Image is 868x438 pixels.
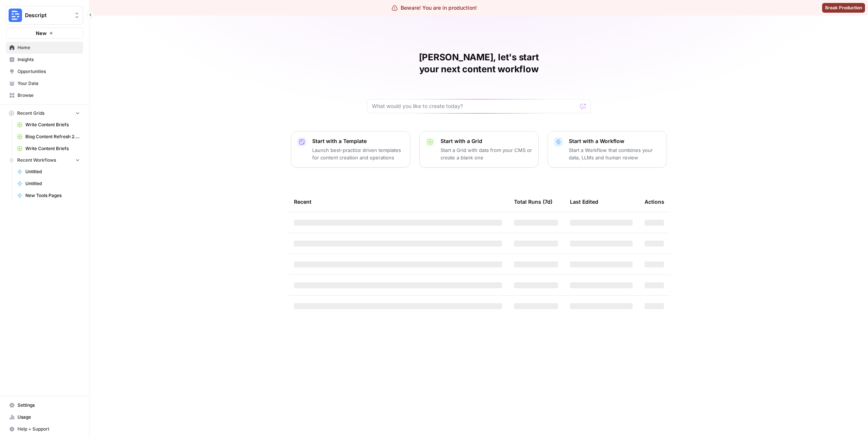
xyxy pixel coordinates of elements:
div: Actions [645,191,664,212]
span: Insights [18,56,80,63]
a: Insights [6,54,83,66]
span: Help + Support [18,426,80,432]
span: New Tools Pages [25,192,80,199]
img: Descript Logo [9,9,22,22]
a: Your Data [6,77,83,89]
button: Recent Grids [6,108,83,119]
a: Opportunities [6,66,83,77]
p: Start a Workflow that combines your data, LLMs and human review [569,146,661,161]
p: Start with a Grid [441,137,532,145]
span: Untitled [25,180,80,187]
span: Your Data [18,80,80,87]
span: Usage [18,414,80,420]
span: Descript [25,12,70,19]
p: Launch best-practice driven templates for content creation and operations [312,146,404,161]
p: Start a Grid with data from your CMS or create a blank one [441,146,532,161]
a: Settings [6,399,83,411]
span: Home [18,44,80,51]
button: Start with a WorkflowStart a Workflow that combines your data, LLMs and human review [548,131,667,168]
span: Opportunities [18,68,80,75]
div: Total Runs (7d) [514,191,552,212]
a: Untitled [14,166,83,178]
a: Home [6,42,83,54]
a: Untitled [14,178,83,190]
button: Workspace: Descript [6,6,83,25]
span: New [36,29,47,37]
span: Blog Content Refresh 2.0 Grid [25,133,80,140]
button: Help + Support [6,423,83,435]
div: Beware! You are in production! [392,4,477,12]
span: Write Content Briefs [25,121,80,128]
a: New Tools Pages [14,190,83,201]
a: Write Content Briefs [14,119,83,131]
button: New [6,28,83,39]
a: Write Content Briefs [14,143,83,155]
a: Blog Content Refresh 2.0 Grid [14,131,83,143]
a: Browse [6,89,83,101]
span: Recent Workflows [17,157,56,164]
button: Recent Workflows [6,155,83,166]
button: Start with a GridStart a Grid with data from your CMS or create a blank one [419,131,539,168]
input: What would you like to create today? [372,102,577,110]
span: Browse [18,92,80,99]
div: Recent [294,191,502,212]
span: Recent Grids [17,110,44,117]
a: Usage [6,411,83,423]
p: Start with a Template [312,137,404,145]
h1: [PERSON_NAME], let's start your next content workflow [367,51,591,75]
span: Untitled [25,168,80,175]
button: Break Production [822,3,865,13]
button: Start with a TemplateLaunch best-practice driven templates for content creation and operations [291,131,410,168]
span: Write Content Briefs [25,145,80,152]
p: Start with a Workflow [569,137,661,145]
div: Last Edited [570,191,598,212]
span: Break Production [825,4,862,11]
span: Settings [18,402,80,409]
